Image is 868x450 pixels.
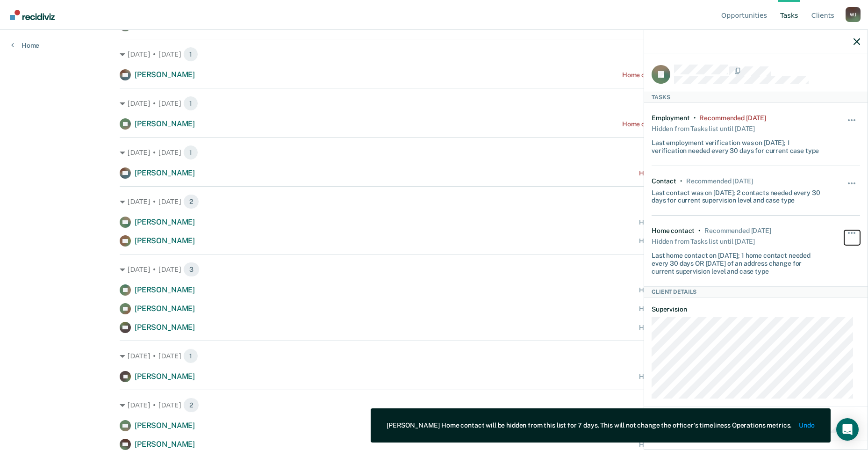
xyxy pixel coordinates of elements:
span: [PERSON_NAME] [135,304,195,313]
div: Recommended in 10 days [686,177,753,185]
span: [PERSON_NAME] [135,440,195,449]
span: 1 [183,348,198,363]
span: [PERSON_NAME] [135,168,195,177]
button: Undo [799,421,815,429]
span: [PERSON_NAME] [135,218,195,226]
div: Hidden from Tasks list until [DATE] [652,122,755,135]
span: 1 [183,96,198,111]
div: Home contact recommended [DATE] [639,237,748,245]
div: Home contact recommended [DATE] [639,305,748,313]
div: Client Details [644,286,868,298]
span: 1 [183,47,198,62]
div: [DATE] • [DATE] [120,398,748,413]
div: Recommended in 10 days [704,227,771,235]
dt: Supervision [652,305,860,313]
div: Last employment verification was on [DATE]; 1 verification needed every 30 days for current case ... [652,135,825,155]
button: Profile dropdown button [846,7,861,22]
div: [DATE] • [DATE] [120,262,748,277]
span: [PERSON_NAME] [135,70,195,79]
div: Recommended 3 months ago [699,114,766,122]
div: W J [846,7,861,22]
span: [PERSON_NAME] [135,421,195,430]
span: [PERSON_NAME] [135,285,195,294]
span: 2 [183,194,199,209]
div: Employment [652,114,690,122]
img: Recidiviz [10,10,55,20]
div: Home contact recommended [DATE] [639,324,748,332]
div: Home contact recommended [DATE] [639,441,748,449]
span: [PERSON_NAME] [135,236,195,245]
span: 3 [183,262,200,277]
div: Home contact recommended a month ago [622,71,748,79]
div: Contact [652,177,676,185]
div: [PERSON_NAME] Home contact will be hidden from this list for 7 days. This will not change the off... [387,421,791,429]
div: • [694,114,696,122]
div: • [698,227,701,235]
div: Home contact recommended [DATE] [639,169,748,177]
div: Last contact was on [DATE]; 2 contacts needed every 30 days for current supervision level and cas... [652,185,825,205]
div: • [680,177,682,185]
a: Home [11,41,39,50]
div: [DATE] • [DATE] [120,47,748,62]
div: [DATE] • [DATE] [120,194,748,209]
span: 2 [183,398,199,413]
div: Tasks [644,92,868,103]
div: Home contact [652,227,695,235]
div: [DATE] • [DATE] [120,348,748,363]
span: [PERSON_NAME] [135,119,195,128]
span: [PERSON_NAME] [135,372,195,381]
span: [PERSON_NAME] [135,323,195,332]
div: [DATE] • [DATE] [120,96,748,111]
div: Home contact recommended a month ago [622,120,748,128]
div: Home contact recommended [DATE] [639,373,748,381]
div: [DATE] • [DATE] [120,145,748,160]
div: Hidden from Tasks list until [DATE] [652,235,755,248]
div: Last home contact on [DATE]; 1 home contact needed every 30 days OR [DATE] of an address change f... [652,248,825,275]
div: Open Intercom Messenger [836,418,859,441]
div: Home contact recommended [DATE] [639,286,748,294]
div: Home contact recommended [DATE] [639,218,748,226]
span: 1 [183,145,198,160]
